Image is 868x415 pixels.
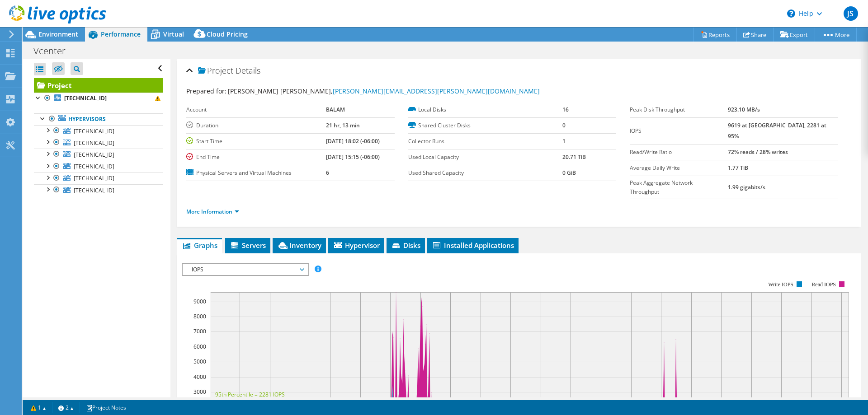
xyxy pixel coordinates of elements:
b: [TECHNICAL_ID] [64,94,107,102]
a: [TECHNICAL_ID] [34,173,163,184]
span: [TECHNICAL_ID] [74,139,114,147]
a: Project [34,78,163,93]
span: [PERSON_NAME] [PERSON_NAME], [228,87,540,95]
label: Prepared for: [186,87,226,95]
b: 923.10 MB/s [728,106,760,113]
b: 0 [562,121,566,129]
span: [TECHNICAL_ID] [74,174,114,182]
text: 9000 [193,298,206,305]
b: 9619 at [GEOGRAPHIC_DATA], 2281 at 95% [728,121,826,140]
span: Hypervisor [333,241,380,250]
span: [TECHNICAL_ID] [74,187,114,194]
label: Used Shared Capacity [408,168,562,177]
span: Performance [101,30,141,38]
span: IOPS [187,264,303,275]
b: 0 GiB [562,169,576,177]
b: 1.77 TiB [728,164,748,172]
a: Share [736,28,774,42]
text: 5000 [193,358,206,365]
span: Graphs [182,241,217,250]
span: [TECHNICAL_ID] [74,127,114,135]
span: JS [844,6,858,21]
a: More Information [186,208,239,215]
label: Physical Servers and Virtual Machines [186,168,326,177]
label: Account [186,105,326,114]
a: Reports [693,28,737,42]
b: 21 hr, 13 min [326,121,360,129]
a: [TECHNICAL_ID] [34,137,163,149]
a: Hypervisors [34,113,163,125]
span: Project [198,66,233,75]
label: Used Local Capacity [408,153,562,162]
a: [TECHNICAL_ID] [34,149,163,160]
h1: Vcenter [29,46,80,56]
label: Peak Aggregate Network Throughput [630,178,727,196]
span: Virtual [163,30,184,38]
a: [TECHNICAL_ID] [34,93,163,104]
span: [TECHNICAL_ID] [74,151,114,159]
label: Duration [186,121,326,130]
label: Collector Runs [408,137,562,146]
a: 2 [52,402,80,413]
label: Average Daily Write [630,163,727,173]
b: 1 [562,137,566,145]
svg: \n [787,9,795,18]
span: Disks [391,241,420,250]
b: 72% reads / 28% writes [728,148,788,156]
b: BALAM [326,106,345,113]
span: Servers [230,241,266,250]
label: Local Disks [408,105,562,114]
span: [TECHNICAL_ID] [74,163,114,170]
label: IOPS [630,126,727,135]
b: 6 [326,169,329,177]
text: 8000 [193,312,206,320]
b: 20.71 TiB [562,153,586,161]
b: 1.99 gigabits/s [728,183,765,191]
label: Read/Write Ratio [630,148,727,157]
text: Read IOPS [812,281,836,288]
text: 4000 [193,373,206,381]
text: 7000 [193,327,206,335]
span: Installed Applications [432,241,514,250]
a: 1 [24,402,52,413]
a: [TECHNICAL_ID] [34,184,163,196]
text: 95th Percentile = 2281 IOPS [215,391,285,398]
a: More [815,28,857,42]
label: Peak Disk Throughput [630,105,727,114]
a: [PERSON_NAME][EMAIL_ADDRESS][PERSON_NAME][DOMAIN_NAME] [333,87,540,95]
a: Export [773,28,815,42]
b: 16 [562,106,569,113]
text: 3000 [193,388,206,396]
a: [TECHNICAL_ID] [34,125,163,137]
a: Project Notes [80,402,132,413]
span: Details [236,65,260,76]
span: Inventory [277,241,321,250]
text: 6000 [193,343,206,350]
text: Write IOPS [768,281,793,288]
b: [DATE] 15:15 (-06:00) [326,153,380,161]
label: End Time [186,153,326,162]
span: Environment [38,30,78,38]
label: Shared Cluster Disks [408,121,562,130]
b: [DATE] 18:02 (-06:00) [326,137,380,145]
span: Cloud Pricing [207,30,248,38]
label: Start Time [186,137,326,146]
a: [TECHNICAL_ID] [34,161,163,173]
